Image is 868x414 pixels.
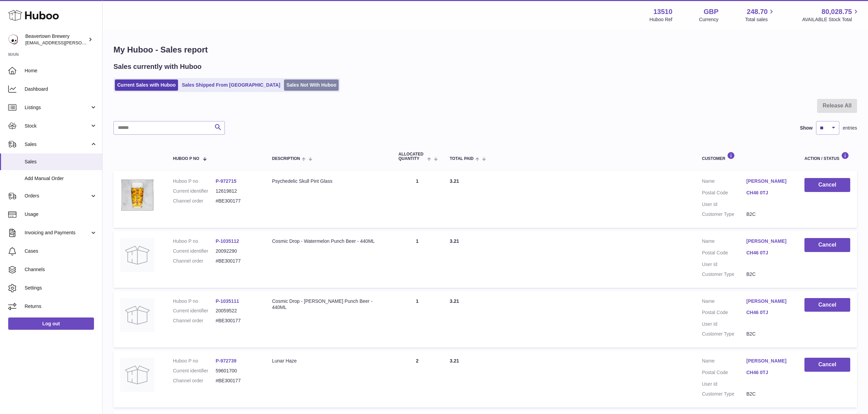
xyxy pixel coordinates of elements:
dt: User Id [702,201,746,208]
dt: User Id [702,261,746,268]
span: Usage [25,211,97,218]
button: Cancel [804,178,850,192]
dd: B2C [746,331,791,337]
a: Log out [8,317,94,330]
dd: 20059522 [216,308,258,314]
span: 3.21 [450,238,459,244]
span: 3.21 [450,298,459,304]
span: Home [25,68,97,74]
span: 3.21 [450,178,459,184]
dt: Huboo P no [173,298,216,305]
dt: Postal Code [702,250,746,258]
img: no-photo.jpg [120,358,154,392]
div: Psychedelic Skull Pint Glass [272,178,385,184]
span: Sales [25,141,90,148]
dt: Name [702,178,746,186]
span: Invoicing and Payments [25,230,90,236]
span: Channels [25,266,97,273]
button: Cancel [804,358,850,372]
span: Total paid [450,157,474,161]
dd: 12619812 [216,188,258,194]
td: 1 [392,171,443,228]
a: P-972739 [216,358,236,364]
span: Sales [25,159,97,165]
dt: Channel order [173,317,216,324]
a: [PERSON_NAME] [746,358,791,364]
img: no-photo.jpg [120,298,154,332]
a: [PERSON_NAME] [746,178,791,184]
dt: Huboo P no [173,178,216,184]
div: Currency [699,16,719,23]
a: P-1035112 [216,238,239,244]
a: CH46 0TJ [746,309,791,316]
a: Sales Shipped From [GEOGRAPHIC_DATA] [179,79,283,91]
span: Huboo P no [173,157,199,161]
div: Customer [702,152,791,161]
button: Cancel [804,238,850,252]
span: 80,028.75 [822,7,852,16]
dt: Channel order [173,258,216,264]
a: Sales Not With Huboo [284,79,339,91]
label: Show [800,125,813,131]
strong: GBP [704,7,718,16]
a: Current Sales with Huboo [115,79,178,91]
td: 2 [392,351,443,408]
a: 248.70 Total sales [745,7,775,23]
a: P-1035111 [216,298,239,304]
span: [EMAIL_ADDRESS][PERSON_NAME][DOMAIN_NAME] [25,40,137,45]
a: [PERSON_NAME] [746,298,791,305]
span: Dashboard [25,86,97,92]
span: Total sales [745,16,775,23]
img: beavertown-brewery-psychedlic-pint-glass_36326ebd-29c0-4cac-9570-52cf9d517ba4.png [120,178,154,212]
span: AVAILABLE Stock Total [802,16,860,23]
div: Huboo Ref [650,16,673,23]
dt: Current identifier [173,368,216,374]
dt: Postal Code [702,369,746,378]
dd: B2C [746,271,791,278]
dt: Postal Code [702,190,746,198]
a: P-972715 [216,178,236,184]
span: Add Manual Order [25,175,97,182]
dd: #BE300177 [216,378,258,384]
dt: Channel order [173,378,216,384]
span: 3.21 [450,358,459,364]
div: Cosmic Drop - Watermelon Punch Beer - 440ML [272,238,385,245]
dt: User Id [702,321,746,327]
div: Lunar Haze [272,358,385,364]
dt: Current identifier [173,188,216,194]
dt: Name [702,238,746,246]
dt: Channel order [173,198,216,204]
div: Cosmic Drop - [PERSON_NAME] Punch Beer - 440ML [272,298,385,311]
dd: 59601700 [216,368,258,374]
dt: Customer Type [702,391,746,397]
a: CH46 0TJ [746,369,791,376]
dt: Name [702,358,746,366]
span: 248.70 [747,7,768,16]
span: ALLOCATED Quantity [398,152,425,161]
a: CH46 0TJ [746,250,791,256]
div: Action / Status [804,152,850,161]
dd: #BE300177 [216,317,258,324]
div: Beavertown Brewery [25,33,87,46]
dt: Huboo P no [173,238,216,245]
button: Cancel [804,298,850,312]
span: Settings [25,285,97,291]
dt: Postal Code [702,309,746,317]
dd: B2C [746,391,791,397]
a: 80,028.75 AVAILABLE Stock Total [802,7,860,23]
img: kit.lowe@beavertownbrewery.co.uk [8,34,18,45]
span: Returns [25,303,97,310]
a: [PERSON_NAME] [746,238,791,245]
dt: Customer Type [702,211,746,218]
dt: Current identifier [173,248,216,254]
dd: #BE300177 [216,198,258,204]
dt: Customer Type [702,331,746,337]
h1: My Huboo - Sales report [113,44,857,55]
dd: #BE300177 [216,258,258,264]
dt: Huboo P no [173,358,216,364]
strong: 13510 [653,7,673,16]
img: no-photo.jpg [120,238,154,272]
span: Orders [25,193,90,199]
dt: User Id [702,381,746,387]
dt: Current identifier [173,308,216,314]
